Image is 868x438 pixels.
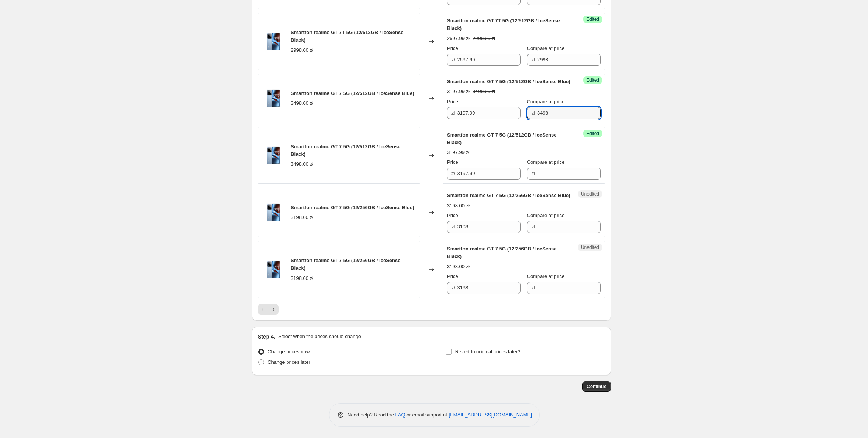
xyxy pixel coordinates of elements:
[532,285,535,290] span: zł
[405,412,449,418] span: or email support at
[447,45,458,51] span: Price
[268,359,310,365] span: Change prices later
[395,412,405,418] a: FAQ
[532,110,535,116] span: zł
[527,213,565,218] span: Compare at price
[347,412,395,418] span: Need help? Read the
[291,214,313,221] div: 3198.00 zł
[581,191,599,197] span: Unedited
[447,202,470,210] div: 3198.00 zł
[291,160,313,168] div: 3498.00 zł
[587,384,606,390] span: Continue
[451,57,455,62] span: zł
[586,77,599,83] span: Edited
[527,45,565,51] span: Compare at price
[527,273,565,279] span: Compare at price
[262,87,285,110] img: 21180_realme_GT_7T_PDP_blue_top_and_bottom_25283_2529_80x.png
[291,205,414,210] span: Smartfon realme GT 7 5G (12/256GB / IceSense Blue)
[473,88,495,95] strike: 3498.00 zł
[532,57,535,62] span: zł
[527,99,565,104] span: Compare at price
[291,258,400,271] span: Smartfon realme GT 7 5G (12/256GB / IceSense Black)
[268,349,310,354] span: Change prices now
[532,224,535,230] span: zł
[262,30,285,53] img: 21094_realme-GT-7T-IceSense-Blue-1_80x.png
[455,349,521,354] span: Revert to original prices later?
[447,159,458,165] span: Price
[268,304,279,315] button: Next
[291,275,313,282] div: 3198.00 zł
[447,246,556,259] span: Smartfon realme GT 7 5G (12/256GB / IceSense Black)
[447,88,470,95] div: 3197.99 zł
[291,30,403,43] span: Smartfon realme GT 7T 5G (12/512GB / IceSense Black)
[447,18,560,31] span: Smartfon realme GT 7T 5G (12/512GB / IceSense Black)
[532,171,535,176] span: zł
[262,258,285,281] img: 21180_realme_GT_7T_PDP_blue_top_and_bottom_25283_2529_80x.png
[447,263,470,270] div: 3198.00 zł
[262,201,285,224] img: 21180_realme_GT_7T_PDP_blue_top_and_bottom_25283_2529_80x.png
[262,144,285,167] img: 21180_realme_GT_7T_PDP_blue_top_and_bottom_25283_2529_80x.png
[447,213,458,218] span: Price
[586,16,599,22] span: Edited
[447,79,570,84] span: Smartfon realme GT 7 5G (12/512GB / IceSense Blue)
[447,99,458,104] span: Price
[451,171,455,176] span: zł
[473,35,495,42] strike: 2998.00 zł
[291,90,414,96] span: Smartfon realme GT 7 5G (12/512GB / IceSense Blue)
[278,333,361,340] p: Select when the prices should change
[291,144,400,157] span: Smartfon realme GT 7 5G (12/512GB / IceSense Black)
[586,130,599,137] span: Edited
[451,224,455,230] span: zł
[449,412,532,418] a: [EMAIL_ADDRESS][DOMAIN_NAME]
[527,159,565,165] span: Compare at price
[582,381,611,392] button: Continue
[291,47,313,54] div: 2998.00 zł
[581,244,599,250] span: Unedited
[447,132,556,145] span: Smartfon realme GT 7 5G (12/512GB / IceSense Black)
[258,333,275,340] h2: Step 4.
[451,110,455,116] span: zł
[447,35,470,42] div: 2697.99 zł
[447,273,458,279] span: Price
[258,304,279,315] nav: Pagination
[447,149,470,156] div: 3197.99 zł
[451,285,455,290] span: zł
[447,193,570,198] span: Smartfon realme GT 7 5G (12/256GB / IceSense Blue)
[291,99,313,107] div: 3498.00 zł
